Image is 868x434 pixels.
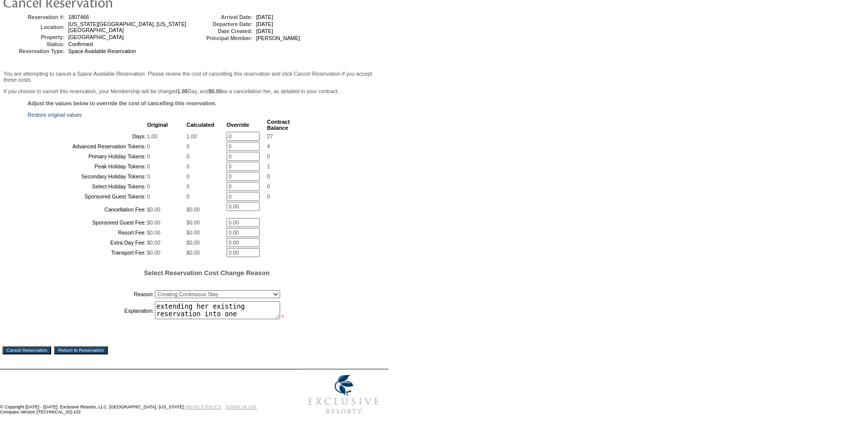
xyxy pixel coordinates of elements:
[147,143,150,149] span: 0
[29,218,146,227] td: Sponsored Guest Fee:
[192,28,253,34] td: Date Created:
[267,153,270,159] span: 0
[29,152,146,161] td: Primary Holiday Tokens:
[5,48,65,54] td: Reservation Type:
[186,122,214,128] b: Calculated
[186,153,189,159] span: 0
[29,288,154,300] td: Reason:
[4,88,385,94] p: If you choose to cancel this reservation, your Membership will be charged Day, and as a cancellat...
[29,248,146,257] td: Transport Fee:
[267,143,270,149] span: 4
[29,172,146,181] td: Secondary Holiday Tokens:
[29,202,146,217] td: Cancellation Fee:
[147,206,160,212] span: $0.00
[267,173,270,179] span: 0
[29,162,146,171] td: Peak Holiday Tokens:
[186,193,189,199] span: 0
[147,240,160,246] span: $0.00
[29,142,146,151] td: Advanced Reservation Tokens:
[147,230,160,236] span: $0.00
[147,193,150,199] span: 0
[29,228,146,237] td: Resort Fee:
[186,250,200,256] span: $0.00
[186,220,200,226] span: $0.00
[186,206,200,212] span: $0.00
[227,122,249,128] b: Override
[147,163,150,169] span: 0
[29,182,146,191] td: Select Holiday Tokens:
[68,14,89,20] span: 1807466
[147,220,160,226] span: $0.00
[267,193,270,199] span: 0
[147,122,168,128] b: Original
[68,41,93,47] span: Confirmed
[28,100,216,106] b: Adjust the values below to override the cost of cancelling this reservation.
[68,48,136,54] span: Space Available Reservation
[226,404,257,409] a: TERMS OF USE
[267,119,290,131] b: Contract Balance
[192,14,253,20] td: Arrival Date:
[177,88,188,94] b: 1.00
[5,34,65,40] td: Property:
[29,132,146,141] td: Days:
[267,163,270,169] span: 1
[29,301,154,320] td: Explanation:
[147,133,157,139] span: 1.00
[192,35,253,41] td: Principal Member:
[186,163,189,169] span: 0
[5,14,65,20] td: Reservation #:
[299,369,388,419] img: Exclusive Resorts
[28,269,386,277] h5: Select Reservation Cost Change Reason
[186,143,189,149] span: 0
[147,250,160,256] span: $0.00
[29,192,146,201] td: Sponsored Guest Tokens:
[256,28,273,34] span: [DATE]
[256,35,300,41] span: [PERSON_NAME]
[3,346,51,354] input: Cancel Reservation
[29,238,146,247] td: Extra Day Fee:
[192,21,253,27] td: Departure Date:
[186,240,200,246] span: $0.00
[4,71,385,83] p: You are attempting to cancel a Space Available Reservation. Please review the cost of cancelling ...
[147,153,150,159] span: 0
[208,88,222,94] b: $0.00
[185,404,222,409] a: PRIVACY POLICY
[68,34,124,40] span: [GEOGRAPHIC_DATA]
[267,133,273,139] span: 27
[5,41,65,47] td: Status:
[256,21,273,27] span: [DATE]
[256,14,273,20] span: [DATE]
[186,230,200,236] span: $0.00
[186,133,197,139] span: 1.00
[68,21,186,33] span: [US_STATE][GEOGRAPHIC_DATA], [US_STATE][GEOGRAPHIC_DATA]
[54,346,108,354] input: Return to Reservation
[147,183,150,189] span: 0
[186,173,189,179] span: 0
[28,112,82,118] a: Restore original values
[186,183,189,189] span: 0
[267,183,270,189] span: 0
[5,21,65,33] td: Location:
[147,173,150,179] span: 0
